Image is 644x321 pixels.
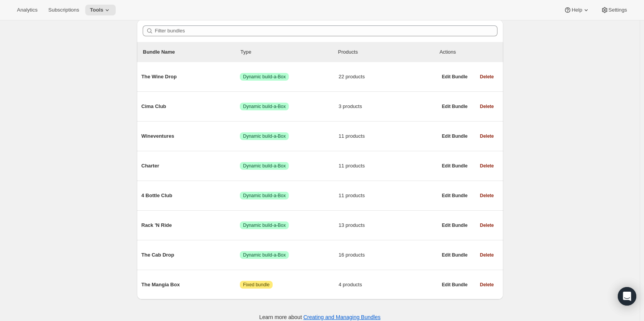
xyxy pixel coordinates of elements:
[339,103,437,110] span: 3 products
[142,251,240,259] span: The Cab Drop
[243,252,286,258] span: Dynamic build-a-Box
[338,48,436,56] div: Products
[48,7,79,13] span: Subscriptions
[142,162,240,170] span: Charter
[437,160,472,171] button: Edit Bundle
[480,252,494,258] span: Delete
[442,133,468,139] span: Edit Bundle
[339,221,437,229] span: 13 products
[442,103,468,110] span: Edit Bundle
[90,7,103,13] span: Tools
[437,279,472,290] button: Edit Bundle
[480,282,494,288] span: Delete
[142,281,240,289] span: The Mangia Box
[442,252,468,258] span: Edit Bundle
[475,131,498,142] button: Delete
[475,220,498,231] button: Delete
[475,190,498,201] button: Delete
[142,192,240,199] span: 4 Bottle Club
[475,250,498,260] button: Delete
[243,282,270,288] span: Fixed bundle
[339,132,437,140] span: 11 products
[480,103,494,110] span: Delete
[480,163,494,169] span: Delete
[596,5,632,15] button: Settings
[339,162,437,170] span: 11 products
[243,103,286,110] span: Dynamic build-a-Box
[437,220,472,231] button: Edit Bundle
[480,74,494,80] span: Delete
[618,287,636,306] div: Open Intercom Messenger
[142,103,240,110] span: Cima Club
[142,132,240,140] span: Wineventures
[559,5,594,15] button: Help
[259,313,380,321] p: Learn more about
[241,48,338,56] div: Type
[442,222,468,228] span: Edit Bundle
[339,192,437,199] span: 11 products
[437,71,472,82] button: Edit Bundle
[142,73,240,81] span: The Wine Drop
[475,71,498,82] button: Delete
[85,5,116,15] button: Tools
[243,193,286,199] span: Dynamic build-a-Box
[339,251,437,259] span: 16 products
[480,133,494,139] span: Delete
[17,7,37,13] span: Analytics
[243,133,286,139] span: Dynamic build-a-Box
[475,101,498,112] button: Delete
[442,282,468,288] span: Edit Bundle
[442,193,468,199] span: Edit Bundle
[440,48,497,56] div: Actions
[442,74,468,80] span: Edit Bundle
[243,163,286,169] span: Dynamic build-a-Box
[143,48,241,56] p: Bundle Name
[475,160,498,171] button: Delete
[572,7,582,13] span: Help
[44,5,84,15] button: Subscriptions
[437,131,472,142] button: Edit Bundle
[609,7,627,13] span: Settings
[339,73,437,81] span: 22 products
[303,314,381,320] a: Creating and Managing Bundles
[142,221,240,229] span: Rack 'N Ride
[437,250,472,260] button: Edit Bundle
[442,163,468,169] span: Edit Bundle
[243,74,286,80] span: Dynamic build-a-Box
[480,222,494,228] span: Delete
[437,101,472,112] button: Edit Bundle
[339,281,437,289] span: 4 products
[12,5,42,15] button: Analytics
[475,279,498,290] button: Delete
[437,190,472,201] button: Edit Bundle
[243,222,286,228] span: Dynamic build-a-Box
[480,193,494,199] span: Delete
[155,25,497,36] input: Filter bundles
